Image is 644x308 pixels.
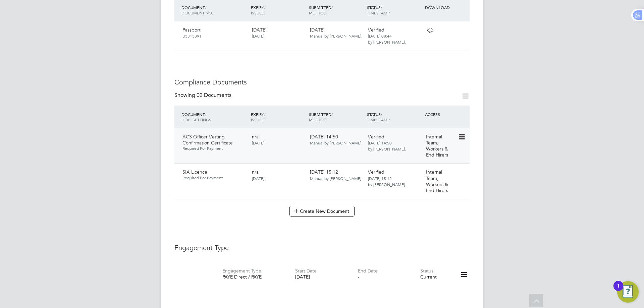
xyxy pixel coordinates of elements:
[182,175,247,181] span: Required For Payment
[367,10,390,15] span: TIMESTAMP
[309,10,327,15] span: METHOD
[368,27,384,33] span: Verified
[368,134,384,140] span: Verified
[381,5,382,10] span: /
[367,117,390,122] span: TIMESTAMP
[182,134,233,146] span: ACS Officer Vetting Confirmation Certificate
[368,176,406,187] span: [DATE] 15:12 by [PERSON_NAME].
[358,268,378,274] label: End Date
[368,169,384,175] span: Verified
[182,146,247,151] span: Required For Payment
[310,140,362,145] span: Manual by [PERSON_NAME].
[307,1,365,19] div: SUBMITTED
[182,33,202,39] span: U3313891
[617,286,620,295] div: 1
[368,33,392,39] span: [DATE] 08:44
[181,10,213,15] span: DOCUMENT NO.
[252,134,259,140] span: n/a
[365,1,423,19] div: STATUS
[420,274,451,280] div: Current
[310,134,362,146] span: [DATE] 14:50
[264,5,265,10] span: /
[423,108,470,120] div: ACCESS
[252,33,264,39] span: [DATE]
[222,274,285,280] div: PAYE Direct / PAYE
[205,5,206,10] span: /
[289,206,355,217] button: Create New Document
[423,1,470,13] div: DOWNLOAD
[174,78,470,86] h3: Compliance Documents
[307,24,365,42] div: [DATE]
[252,140,264,145] span: [DATE]
[420,268,433,274] label: Status
[181,117,211,122] span: DOC. SETTINGS
[182,169,207,175] span: SIA Licence
[331,112,333,117] span: /
[251,10,265,15] span: ISSUED
[368,39,406,45] span: by [PERSON_NAME].
[249,108,307,126] div: EXPIRY
[381,112,382,117] span: /
[426,134,448,158] span: Internal Team, Workers & End Hirers
[331,5,333,10] span: /
[249,1,307,19] div: EXPIRY
[252,176,264,181] span: [DATE]
[358,274,420,280] div: -
[249,24,307,42] div: [DATE]
[174,92,233,99] div: Showing
[180,1,249,19] div: DOCUMENT
[295,274,358,280] div: [DATE]
[180,108,249,126] div: DOCUMENT
[310,176,362,181] span: Manual by [PERSON_NAME].
[368,140,406,151] span: [DATE] 14:50 by [PERSON_NAME].
[264,112,265,117] span: /
[617,281,639,303] button: Open Resource Center, 1 new notification
[295,268,317,274] label: Start Date
[180,24,249,42] div: Passport
[307,108,365,126] div: SUBMITTED
[426,169,448,193] span: Internal Team, Workers & End Hirers
[205,112,206,117] span: /
[251,117,265,122] span: ISSUED
[310,33,362,39] span: Manual by [PERSON_NAME].
[365,108,423,126] div: STATUS
[222,268,261,274] label: Engagement Type
[310,169,362,181] span: [DATE] 15:12
[174,243,470,252] h3: Engagement Type
[309,117,327,122] span: METHOD
[197,92,231,99] span: 02 Documents
[252,169,259,175] span: n/a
